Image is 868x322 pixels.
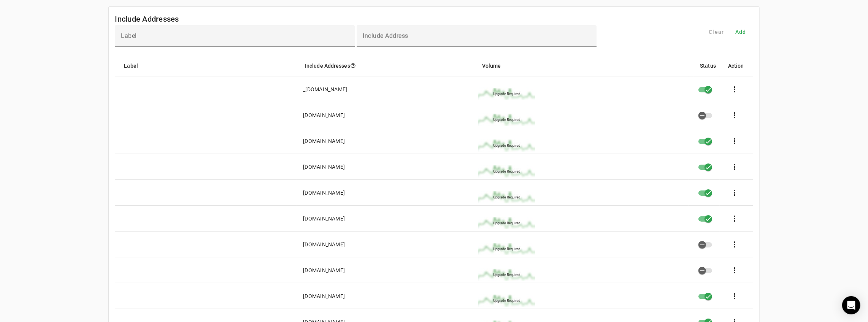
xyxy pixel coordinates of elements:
mat-header-cell: Include Addresses [299,55,476,76]
div: _[DOMAIN_NAME] [303,86,348,93]
mat-label: Label [121,32,137,40]
mat-card-title: Include Addresses [115,13,179,25]
i: help_outline [350,63,356,68]
mat-header-cell: Status [694,55,722,76]
div: [DOMAIN_NAME] [303,189,345,197]
img: upgrade_sparkline.jpg [478,88,535,100]
div: Open Intercom Messenger [842,296,860,314]
div: [DOMAIN_NAME] [303,111,345,119]
div: [DOMAIN_NAME] [303,266,345,274]
img: upgrade_sparkline.jpg [478,165,535,178]
div: [DOMAIN_NAME] [303,241,345,248]
div: [DOMAIN_NAME] [303,137,345,145]
span: Add [735,28,746,36]
img: upgrade_sparkline.jpg [478,295,535,307]
img: upgrade_sparkline.jpg [478,191,535,203]
button: Add [729,25,753,39]
mat-header-cell: Volume [476,55,694,76]
mat-header-cell: Label [115,55,299,76]
div: [DOMAIN_NAME] [303,215,345,222]
img: upgrade_sparkline.jpg [478,217,535,229]
div: [DOMAIN_NAME] [303,292,345,300]
img: upgrade_sparkline.jpg [478,140,535,152]
div: [DOMAIN_NAME] [303,163,345,171]
mat-header-cell: Action [722,55,753,76]
img: upgrade_sparkline.jpg [478,269,535,281]
mat-label: Include Address [363,32,408,40]
img: upgrade_sparkline.jpg [478,243,535,255]
img: upgrade_sparkline.jpg [478,114,535,126]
